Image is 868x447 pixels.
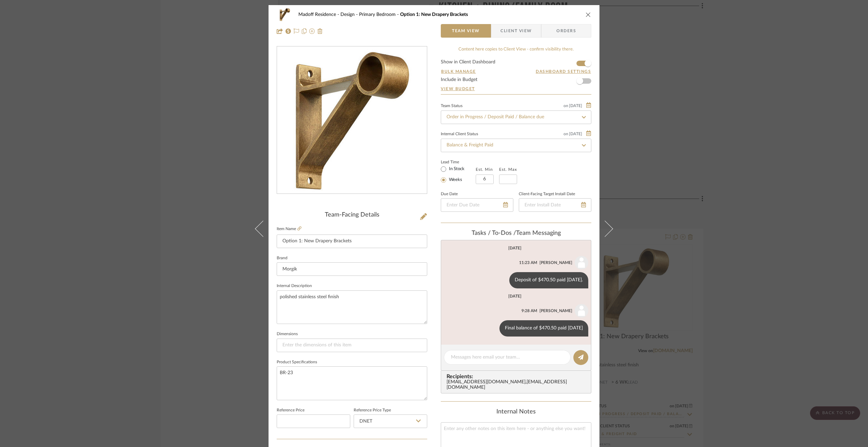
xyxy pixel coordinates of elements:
span: Madoff Residence - Design [298,12,359,17]
img: 16f92a9c-0059-4f79-b6fe-251979963248_436x436.jpg [292,47,413,194]
span: Orders [549,24,584,38]
div: Internal Client Status [441,133,478,136]
label: Lead Time [441,159,476,165]
label: Brand [277,257,288,260]
div: Content here copies to Client View - confirm visibility there. [441,46,591,53]
button: Dashboard Settings [535,68,591,75]
span: on [564,104,568,108]
label: Dimensions [277,332,298,336]
mat-radio-group: Select item type [441,165,476,184]
label: Reference Price Type [354,409,391,412]
img: user_avatar.png [575,304,588,318]
div: [DATE] [508,294,521,299]
input: Enter Item Name [277,235,427,248]
span: [DATE] [568,131,583,136]
div: [DATE] [508,246,521,250]
label: Due Date [441,192,458,196]
button: close [585,12,591,18]
div: Final balance of $470.50 paid [DATE] [499,320,588,337]
span: Primary Bedroom [359,12,400,17]
div: [PERSON_NAME] [539,308,572,314]
label: Est. Min [476,167,493,172]
span: Option 1: New Drapery Brackets [400,12,468,17]
span: Tasks / To-Dos / [472,230,516,236]
label: Product Specifications [277,361,317,364]
div: [PERSON_NAME] [539,260,572,266]
input: Type to Search… [441,110,591,124]
a: View Budget [441,86,591,92]
div: 0 [277,47,427,194]
div: team Messaging [441,230,591,237]
input: Enter Brand [277,262,427,276]
label: Client-Facing Target Install Date [519,192,575,196]
span: on [564,132,568,136]
label: Item Name [277,226,301,232]
div: Internal Notes [441,408,591,416]
img: Remove from project [317,28,323,34]
input: Enter Due Date [441,198,513,212]
span: Recipients: [447,373,588,380]
div: 9:28 AM [521,308,537,314]
label: In Stock [448,166,465,172]
span: [DATE] [568,103,583,108]
input: Enter the dimensions of this item [277,339,427,352]
label: Weeks [448,177,462,183]
div: Team-Facing Details [277,211,427,219]
label: Reference Price [277,409,304,412]
div: Team Status [441,104,462,108]
label: Est. Max [499,167,517,172]
span: Client View [500,24,532,38]
input: Enter Install Date [519,198,591,212]
div: 11:23 AM [519,260,537,266]
input: Type to Search… [441,139,591,152]
img: user_avatar.png [575,256,588,269]
div: [EMAIL_ADDRESS][DOMAIN_NAME] , [EMAIL_ADDRESS][DOMAIN_NAME] [447,380,588,390]
img: 16f92a9c-0059-4f79-b6fe-251979963248_48x40.jpg [277,8,293,21]
div: Deposit of $470.50 paid [DATE]. [509,272,588,288]
button: Bulk Manage [441,68,476,75]
span: Team View [452,24,480,38]
label: Internal Description [277,284,312,288]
